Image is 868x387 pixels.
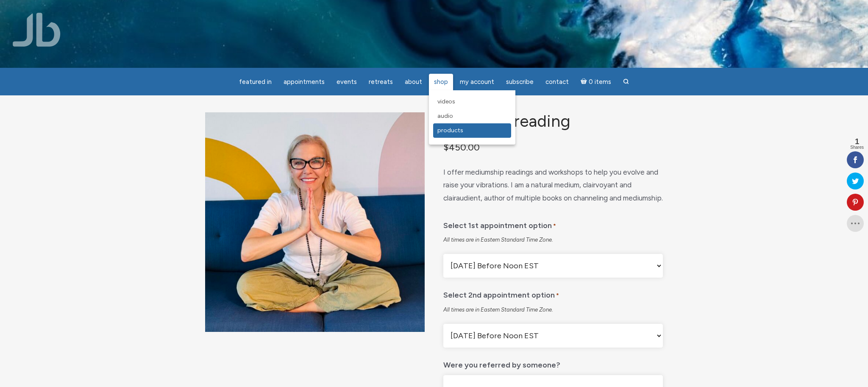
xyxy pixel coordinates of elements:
bdi: 450.00 [443,142,480,153]
p: I offer mediumship readings and workshops to help you evolve and raise your vibrations. I am a na... [443,166,663,205]
span: Shop [434,78,448,86]
a: Events [331,74,362,90]
span: Appointments [284,78,325,86]
label: Were you referred by someone? [443,354,560,372]
label: Select 1st appointment option [443,215,556,233]
span: featured in [239,78,272,86]
a: featured in [234,74,277,90]
a: Products [433,123,511,138]
span: Shares [850,145,864,150]
span: 1 [850,138,864,145]
img: Half Hour Reading [205,112,425,332]
span: $ [443,142,449,153]
span: My Account [460,78,494,86]
h1: Half Hour Reading [443,112,663,131]
a: Retreats [364,74,398,90]
a: Shop [429,74,453,90]
a: Videos [433,95,511,109]
span: Products [437,127,463,134]
a: About [400,74,427,90]
a: My Account [455,74,499,90]
a: Contact [540,74,574,90]
span: Videos [437,98,455,105]
span: 0 items [589,79,611,85]
div: All times are in Eastern Standard Time Zone. [443,236,663,244]
img: Jamie Butler. The Everyday Medium [13,13,61,47]
span: Contact [545,78,569,86]
i: Cart [581,78,589,86]
span: Subscribe [506,78,534,86]
div: All times are in Eastern Standard Time Zone. [443,306,663,314]
a: Subscribe [501,74,539,90]
a: Cart0 items [576,73,616,90]
a: Audio [433,109,511,123]
span: Events [337,78,357,86]
span: Retreats [369,78,393,86]
span: Audio [437,112,453,120]
label: Select 2nd appointment option [443,284,559,303]
a: Appointments [278,74,330,90]
span: About [405,78,422,86]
